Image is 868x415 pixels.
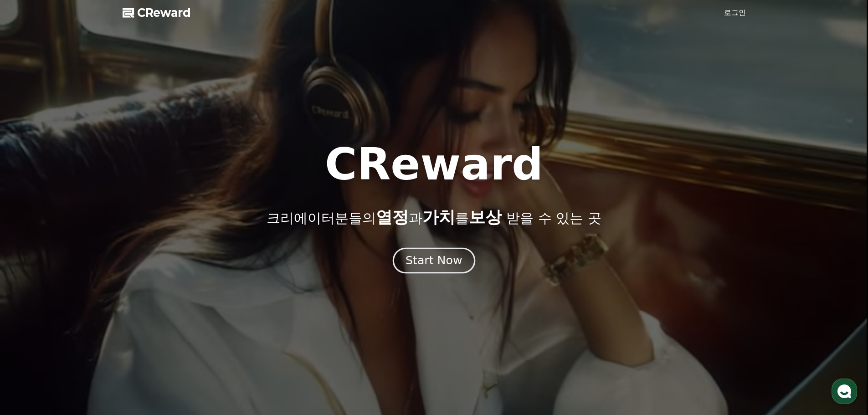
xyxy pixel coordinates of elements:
[29,302,34,310] span: 홈
[267,208,601,226] p: 크리에이터분들의 과 를 받을 수 있는 곳
[325,143,543,186] h1: CReward
[137,5,191,20] span: CReward
[395,257,473,266] a: Start Now
[724,7,746,18] a: 로그인
[60,289,118,312] a: 대화
[469,208,502,226] span: 보상
[141,302,152,310] span: 설정
[123,5,191,20] a: CReward
[83,303,94,310] span: 대화
[118,289,175,312] a: 설정
[3,289,60,312] a: 홈
[393,247,475,273] button: Start Now
[376,208,409,226] span: 열정
[406,253,462,268] div: Start Now
[422,208,455,226] span: 가치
